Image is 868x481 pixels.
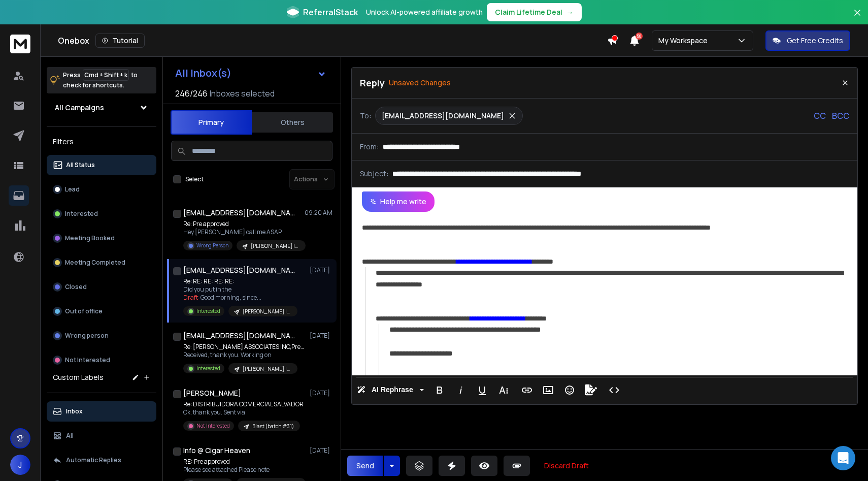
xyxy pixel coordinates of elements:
p: Not Interested [65,356,110,364]
p: Ok, thank you. Sent via [183,408,304,416]
p: Inbox [66,407,83,415]
button: All Inbox(s) [167,63,335,83]
p: Meeting Completed [65,259,125,267]
button: Wrong person [47,326,156,346]
p: Press to check for shortcuts. [63,70,138,90]
p: Closed [65,283,87,291]
span: → [566,7,574,17]
div: Open Intercom Messenger [831,446,855,470]
p: Re: DISTRIBUIDORA COMERCIAL SALVADOR [183,400,304,408]
button: Bold (⌘B) [430,380,449,400]
h3: Filters [47,135,156,149]
p: Reply [360,76,385,90]
button: Italic (⌘I) [451,380,471,400]
p: My Workspace [658,36,712,46]
p: [PERSON_NAME] leads [243,365,291,373]
p: Automatic Replies [66,456,121,464]
p: All [66,432,74,440]
p: Wrong person [65,332,109,340]
p: Blast (batch #31) [252,423,294,430]
button: Not Interested [47,350,156,370]
button: Inbox [47,401,156,422]
span: 50 [636,33,643,40]
button: Insert Image (⌘P) [539,380,558,400]
span: 246 / 246 [175,87,208,100]
p: 09:20 AM [305,209,332,217]
h1: Info @ Cigar Heaven [183,445,250,456]
button: J [10,455,30,475]
p: BCC [832,110,849,122]
button: Claim Lifetime Deal→ [487,3,582,21]
p: Received, thank you. Working on [183,351,305,359]
p: Meeting Booked [65,234,115,242]
button: Discard Draft [536,456,597,476]
p: Re: RE: RE: RE: RE: [183,277,297,285]
label: Select [185,175,204,183]
button: Lead [47,179,156,200]
h1: [EMAIL_ADDRESS][DOMAIN_NAME] [183,265,295,275]
button: Send [347,456,383,476]
button: Meeting Completed [47,252,156,273]
p: [DATE] [310,446,332,455]
p: From: [360,142,379,152]
p: Get Free Credits [787,36,843,46]
button: Tutorial [95,34,145,48]
button: Others [252,111,333,134]
p: Interested [196,307,220,315]
p: Unlock AI-powered affiliate growth [366,7,483,17]
p: [PERSON_NAME] leads [251,242,299,250]
p: [DATE] [310,332,332,340]
p: [EMAIL_ADDRESS][DOMAIN_NAME] [382,111,504,121]
p: [PERSON_NAME] leads [243,308,291,315]
button: All Campaigns [47,98,156,118]
h1: [EMAIL_ADDRESS][DOMAIN_NAME] [183,208,295,218]
button: Code View [605,380,624,400]
p: Unsaved Changes [389,78,451,88]
p: Wrong Person [196,242,228,249]
h1: All Campaigns [55,103,104,113]
p: Not Interested [196,422,230,430]
span: AI Rephrase [370,386,415,394]
h3: Custom Labels [53,372,104,382]
p: Did you put in the [183,285,297,294]
button: Interested [47,204,156,224]
p: Lead [65,185,80,194]
p: To: [360,111,371,121]
div: Onebox [58,34,607,48]
p: Hey [PERSON_NAME] call me ASAP [183,228,305,236]
p: CC [814,110,826,122]
p: Please see attached Please note [183,466,305,474]
button: Signature [581,380,600,400]
h1: All Inbox(s) [175,68,231,78]
span: Cmd + Shift + k [83,69,129,81]
button: Get Free Credits [765,30,850,51]
button: Out of office [47,301,156,322]
button: Meeting Booked [47,228,156,248]
button: All Status [47,155,156,175]
p: RE: Pre approved [183,458,305,466]
button: Closed [47,277,156,297]
button: Emoticons [560,380,579,400]
p: Re: Pre approved [183,220,305,228]
button: Insert Link (⌘K) [517,380,537,400]
span: Good morning, since ... [201,293,261,302]
h1: [PERSON_NAME] [183,388,241,398]
h1: [EMAIL_ADDRESS][DOMAIN_NAME] [183,331,295,341]
p: Out of office [65,307,103,315]
button: Help me write [362,191,435,212]
p: Re: [PERSON_NAME] ASSOCIATES INC,Pre-Approval [183,343,305,351]
span: Draft: [183,293,199,302]
p: Interested [65,210,98,218]
p: Interested [196,365,220,372]
p: All Status [66,161,95,169]
button: AI Rephrase [355,380,426,400]
button: Primary [171,110,252,135]
button: All [47,426,156,446]
span: ReferralStack [303,6,358,18]
p: [DATE] [310,266,332,274]
button: Automatic Replies [47,450,156,470]
button: Close banner [851,6,864,30]
h3: Inboxes selected [210,87,275,100]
